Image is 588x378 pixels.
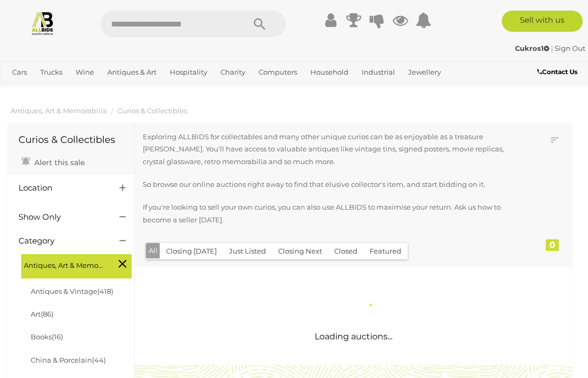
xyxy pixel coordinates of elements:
a: Household [306,64,353,81]
a: Antiques & Art [103,64,161,81]
a: Jewellery [404,64,445,81]
div: 0 [546,239,559,251]
p: If you're looking to sell your own curios, you can also use ALLBIDS to maximise your return. Ask ... [143,201,521,226]
button: Featured [363,243,408,259]
h4: Location [19,184,104,193]
a: Computers [254,64,301,81]
a: Antiques, Art & Memorabilia [11,106,107,115]
a: [GEOGRAPHIC_DATA] [76,81,160,98]
strong: Cukros1 [515,44,549,52]
h1: Curios & Collectibles [19,135,124,146]
span: (44) [92,356,106,364]
a: Antiques & Vintage(418) [31,287,113,295]
a: Wine [71,64,98,81]
span: | [551,44,553,52]
a: Cars [8,64,31,81]
button: Closed [328,243,364,259]
a: Sign Out [555,44,585,52]
span: (418) [97,287,113,295]
span: Alert this sale [32,158,85,167]
a: Alert this sale [19,154,87,169]
span: Antiques, Art & Memorabilia [24,257,103,272]
a: Charity [216,64,250,81]
a: Cukros1 [515,44,551,52]
a: Trucks [36,64,67,81]
h4: Show Only [19,213,104,222]
a: Art(86) [31,310,53,318]
button: Search [233,11,286,37]
button: Just Listed [223,243,272,259]
a: Industrial [357,64,399,81]
button: Closing Next [272,243,328,259]
a: Curios & Collectibles [117,106,187,115]
b: Contact Us [537,68,577,76]
a: China & Porcelain(44) [31,356,106,364]
p: So browse our online auctions right away to find that elusive collector's item, and start bidding... [143,178,521,191]
a: Hospitality [166,64,212,81]
a: Sell with us [502,11,583,32]
a: Books(16) [31,332,63,341]
span: Loading auctions... [315,331,392,341]
a: Sports [41,81,71,98]
span: (86) [41,310,53,318]
h4: Category [19,237,104,246]
a: Contact Us [537,66,580,78]
img: Allbids.com.au [30,11,55,35]
span: (16) [52,332,63,341]
button: All [146,243,160,258]
a: Office [8,81,36,98]
button: Closing [DATE] [160,243,223,259]
p: Exploring ALLBIDS for collectables and many other unique curios can be as enjoyable as a treasure... [143,131,521,168]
